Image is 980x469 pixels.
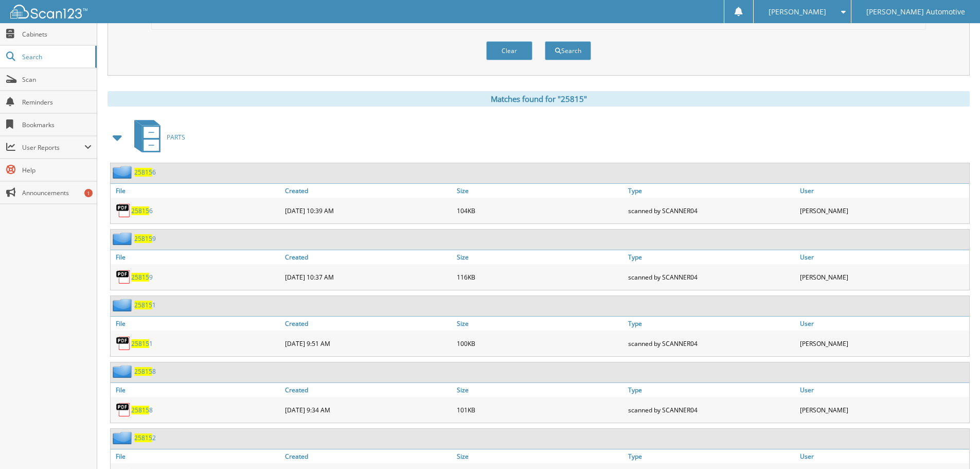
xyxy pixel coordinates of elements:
[797,449,969,463] a: User
[626,449,797,463] a: Type
[626,184,797,198] a: Type
[22,120,92,129] span: Bookmarks
[116,336,131,351] img: PDF.png
[626,383,797,397] a: Type
[134,433,152,442] span: 25815
[111,184,282,198] a: File
[116,203,131,218] img: PDF.png
[282,449,454,463] a: Created
[797,399,969,420] div: [PERSON_NAME]
[167,133,185,142] span: PARTS
[797,200,969,221] div: [PERSON_NAME]
[134,168,156,177] a: 258156
[131,273,153,282] a: 258159
[282,399,454,420] div: [DATE] 9:34 AM
[10,5,87,19] img: scan123-logo-white.svg
[22,98,92,107] span: Reminders
[797,184,969,198] a: User
[116,402,131,418] img: PDF.png
[134,301,152,309] span: 25815
[111,383,282,397] a: File
[282,317,454,331] a: Created
[134,433,156,442] a: 258152
[545,41,591,60] button: Search
[22,188,92,197] span: Announcements
[108,91,970,107] div: Matches found for "25815"
[454,449,626,463] a: Size
[134,367,156,376] a: 258158
[111,317,282,331] a: File
[626,399,797,420] div: scanned by SCANNER04
[486,41,532,60] button: Clear
[111,250,282,264] a: File
[454,184,626,198] a: Size
[22,53,90,61] span: Search
[131,339,149,348] span: 25815
[626,333,797,354] div: scanned by SCANNER04
[454,267,626,287] div: 116KB
[282,267,454,287] div: [DATE] 10:37 AM
[131,339,153,348] a: 258151
[454,200,626,221] div: 104KB
[113,166,134,179] img: folder2.png
[131,206,149,215] span: 25815
[134,234,152,243] span: 25815
[282,383,454,397] a: Created
[134,301,156,309] a: 258151
[282,200,454,221] div: [DATE] 10:39 AM
[113,232,134,245] img: folder2.png
[113,365,134,378] img: folder2.png
[282,333,454,354] div: [DATE] 9:51 AM
[113,431,134,444] img: folder2.png
[454,317,626,331] a: Size
[797,383,969,397] a: User
[797,250,969,264] a: User
[22,143,84,152] span: User Reports
[22,30,92,39] span: Cabinets
[113,299,134,311] img: folder2.png
[111,449,282,463] a: File
[454,333,626,354] div: 100KB
[22,75,92,84] span: Scan
[454,383,626,397] a: Size
[929,420,980,469] iframe: Chat Widget
[131,406,149,414] span: 25815
[626,250,797,264] a: Type
[769,9,826,15] span: [PERSON_NAME]
[84,189,93,197] div: 1
[626,200,797,221] div: scanned by SCANNER04
[797,333,969,354] div: [PERSON_NAME]
[454,399,626,420] div: 101KB
[131,406,153,414] a: 258158
[454,250,626,264] a: Size
[134,367,152,376] span: 25815
[626,267,797,287] div: scanned by SCANNER04
[131,273,149,282] span: 25815
[128,117,185,158] a: PARTS
[282,250,454,264] a: Created
[134,168,152,177] span: 25815
[134,234,156,243] a: 258159
[22,166,92,175] span: Help
[131,206,153,215] a: 258156
[797,317,969,331] a: User
[797,267,969,287] div: [PERSON_NAME]
[282,184,454,198] a: Created
[626,317,797,331] a: Type
[116,269,131,285] img: PDF.png
[866,9,965,15] span: [PERSON_NAME] Automotive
